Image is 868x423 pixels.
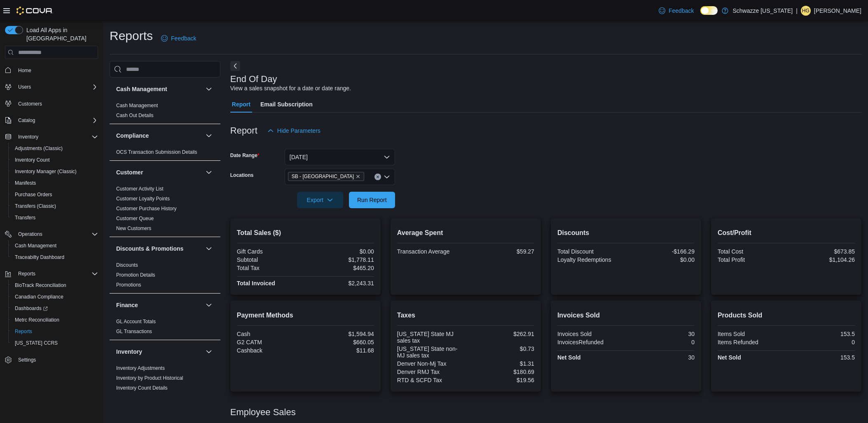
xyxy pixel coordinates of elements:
[12,213,39,223] a: Transfers
[8,154,101,166] button: Inventory Count
[204,347,214,357] button: Inventory
[2,228,101,240] button: Operations
[15,82,34,92] button: Users
[12,190,56,200] a: Purchase Orders
[292,172,354,181] span: SB - [GEOGRAPHIC_DATA]
[12,327,98,336] span: Reports
[627,339,695,345] div: 0
[116,196,170,202] a: Customer Loyalty Points
[12,327,35,336] a: Reports
[8,143,101,154] button: Adjustments (Classic)
[700,6,718,15] input: Dark Mode
[116,385,168,391] a: Inventory Count Details
[15,242,56,249] span: Cash Management
[158,30,199,47] a: Feedback
[2,64,101,76] button: Home
[15,282,66,289] span: BioTrack Reconciliation
[116,262,138,268] a: Discounts
[15,317,59,323] span: Metrc Reconciliation
[788,256,855,263] div: $1,104.26
[18,231,42,237] span: Operations
[374,174,381,180] button: Clear input
[116,205,177,212] span: Customer Purchase History
[116,103,158,108] a: Cash Management
[12,167,80,176] a: Inventory Manager (Classic)
[12,178,98,188] span: Manifests
[116,318,156,325] span: GL Account Totals
[116,85,167,93] h3: Cash Management
[8,280,101,291] button: BioTrack Reconciliation
[788,354,855,361] div: 153.5
[15,355,98,365] span: Settings
[15,82,98,92] span: Users
[8,314,101,326] button: Metrc Reconciliation
[116,216,154,221] a: Customer Queue
[116,168,143,176] h3: Customer
[15,180,36,186] span: Manifests
[285,149,395,165] button: [DATE]
[557,310,695,320] h2: Invoices Sold
[15,65,98,75] span: Home
[116,282,141,288] a: Promotions
[12,252,68,262] a: Traceabilty Dashboard
[116,348,142,356] h3: Inventory
[204,131,214,141] button: Compliance
[2,268,101,280] button: Reports
[264,122,324,139] button: Hide Parameters
[230,407,296,417] h3: Employee Sales
[116,186,164,192] span: Customer Activity List
[2,131,101,143] button: Inventory
[116,328,152,335] span: GL Transactions
[15,269,98,279] span: Reports
[397,310,534,320] h2: Taxes
[171,34,196,42] span: Feedback
[204,300,214,310] button: Finance
[8,303,101,314] a: Dashboards
[116,282,141,288] span: Promotions
[232,96,250,113] span: Report
[110,184,220,237] div: Customer
[732,6,793,16] p: Schwazze [US_STATE]
[230,152,260,159] label: Date Range
[627,248,695,255] div: -$166.29
[397,369,464,375] div: Denver RMJ Tax
[12,303,98,313] span: Dashboards
[23,26,98,42] span: Load All Apps in [GEOGRAPHIC_DATA]
[302,192,338,208] span: Export
[15,191,52,198] span: Purchase Orders
[12,143,98,153] span: Adjustments (Classic)
[15,203,56,209] span: Transfers (Classic)
[15,328,32,335] span: Reports
[627,354,695,361] div: 30
[116,365,165,371] a: Inventory Adjustments
[12,201,59,211] a: Transfers (Classic)
[18,101,42,107] span: Customers
[307,339,374,345] div: $660.05
[796,6,798,16] p: |
[307,331,374,337] div: $1,594.94
[718,331,785,337] div: Items Sold
[12,155,53,165] a: Inventory Count
[230,172,254,179] label: Locations
[116,215,154,222] span: Customer Queue
[204,244,214,254] button: Discounts & Promotions
[230,61,240,71] button: Next
[12,315,63,325] a: Metrc Reconciliation
[467,331,534,337] div: $262.91
[12,241,60,251] a: Cash Management
[15,254,64,261] span: Traceabilty Dashboard
[15,66,35,75] a: Home
[8,166,101,177] button: Inventory Manager (Classic)
[230,84,351,93] div: View a sales snapshot for a date or date range.
[18,270,35,277] span: Reports
[802,6,810,16] span: HG
[116,301,202,309] button: Finance
[12,178,39,188] a: Manifests
[110,147,220,160] div: Compliance
[467,369,534,375] div: $180.69
[18,134,38,140] span: Inventory
[669,7,694,15] span: Feedback
[237,256,304,263] div: Subtotal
